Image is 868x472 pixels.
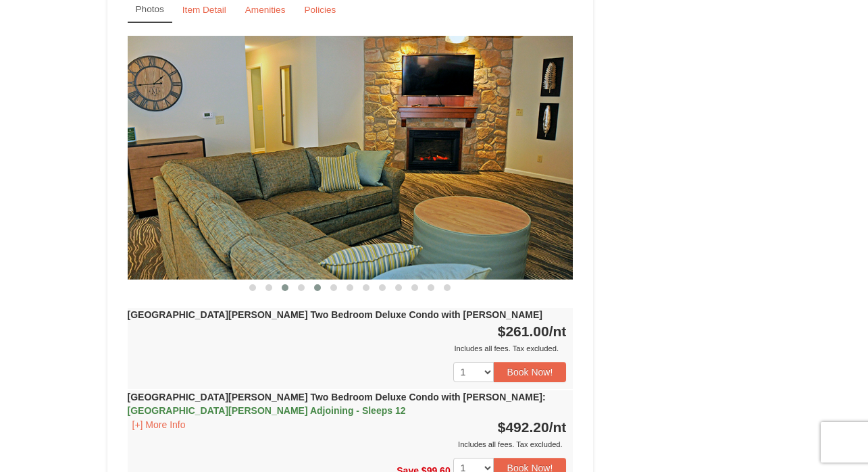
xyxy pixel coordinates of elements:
[245,5,286,15] small: Amenities
[128,392,546,416] strong: [GEOGRAPHIC_DATA][PERSON_NAME] Two Bedroom Deluxe Condo with [PERSON_NAME]
[128,405,406,416] span: [GEOGRAPHIC_DATA][PERSON_NAME] Adjoining - Sleeps 12
[128,417,190,432] button: [+] More Info
[304,5,336,15] small: Policies
[542,392,546,402] span: :
[498,419,549,435] span: $492.20
[128,309,542,320] strong: [GEOGRAPHIC_DATA][PERSON_NAME] Two Bedroom Deluxe Condo with [PERSON_NAME]
[128,342,567,355] div: Includes all fees. Tax excluded.
[549,419,567,435] span: /nt
[494,362,567,382] button: Book Now!
[136,4,164,14] small: Photos
[549,323,567,339] span: /nt
[498,323,567,339] strong: $261.00
[128,438,567,451] div: Includes all fees. Tax excluded.
[182,5,226,15] small: Item Detail
[128,36,573,280] img: 18876286-139-bfe9f994.jpg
